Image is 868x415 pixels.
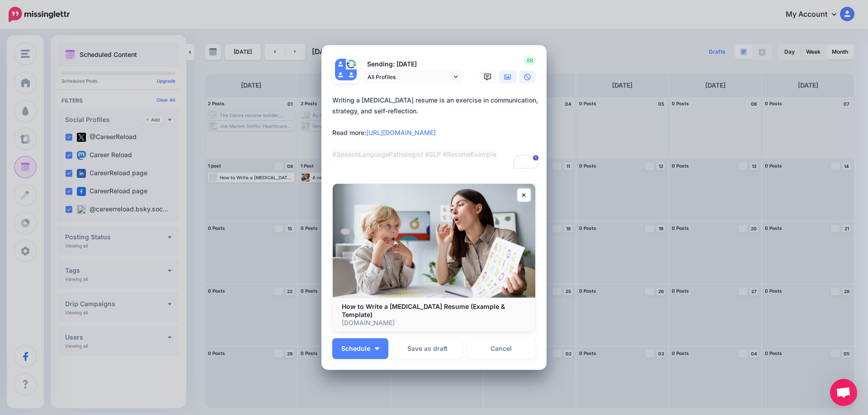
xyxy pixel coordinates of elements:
[332,95,540,160] div: Writing a [MEDICAL_DATA] resume is an exercise in communication, strategy, and self-reflection. R...
[363,59,462,70] p: Sending: [DATE]
[333,184,535,298] img: How to Write a Speech-Language Pathologist Resume (Example & Template)
[342,303,505,318] b: How to Write a [MEDICAL_DATA] Resume (Example & Template)
[346,70,357,80] img: user_default_image.png
[346,59,357,70] img: 294325650_939078050313248_9003369330653232731_n-bsa128223.jpg
[524,56,536,65] span: 88
[363,70,462,84] a: All Profiles
[332,95,540,171] textarea: To enrich screen reader interactions, please activate Accessibility in Grammarly extension settings
[342,319,526,327] p: [DOMAIN_NAME]
[368,72,452,82] span: All Profiles
[335,70,346,80] img: user_default_image.png
[341,345,370,352] span: Schedule
[335,59,346,70] img: user_default_image.png
[332,338,388,359] button: Schedule
[393,338,462,359] button: Save as draft
[467,338,536,359] a: Cancel
[375,347,379,350] img: arrow-down-white.png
